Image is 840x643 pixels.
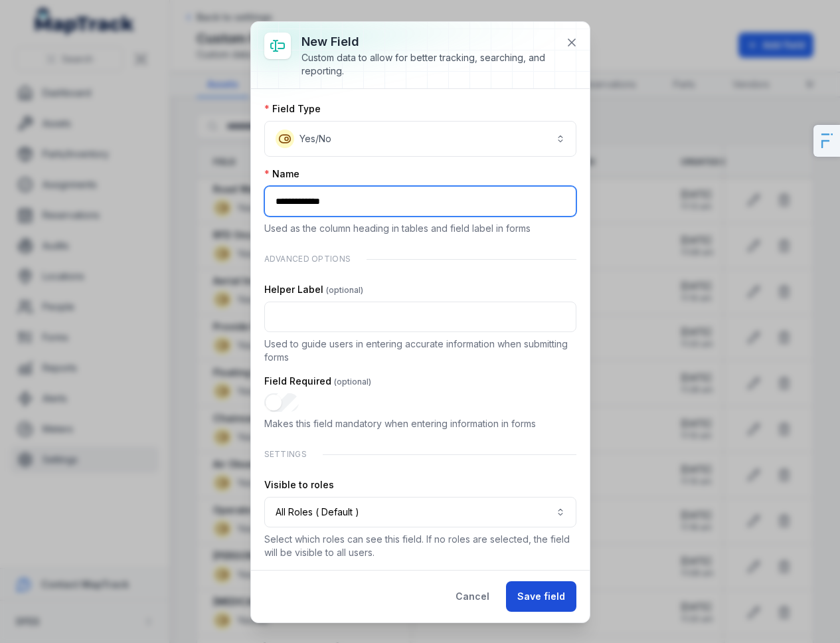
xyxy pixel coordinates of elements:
[301,51,555,78] div: Custom data to allow for better tracking, searching, and reporting.
[264,533,576,559] p: Select which roles can see this field. If no roles are selected, the field will be visible to all...
[264,246,576,272] div: Advanced Options
[264,121,576,157] button: Yes/No
[264,393,299,412] input: :r1g7:-form-item-label
[264,102,321,116] label: Field Type
[264,302,576,332] input: :r1g6:-form-item-label
[264,497,576,527] button: All Roles ( Default )
[264,167,299,181] label: Name
[264,441,576,468] div: Settings
[264,222,576,235] p: Used as the column heading in tables and field label in forms
[264,186,576,217] input: :r1g4:-form-item-label
[264,478,334,492] label: Visible to roles
[264,417,576,430] p: Makes this field mandatory when entering information in forms
[301,33,555,51] h3: New field
[444,581,501,612] button: Cancel
[264,283,363,296] label: Helper Label
[264,375,371,388] label: Field Required
[264,337,576,364] p: Used to guide users in entering accurate information when submitting forms
[506,581,576,612] button: Save field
